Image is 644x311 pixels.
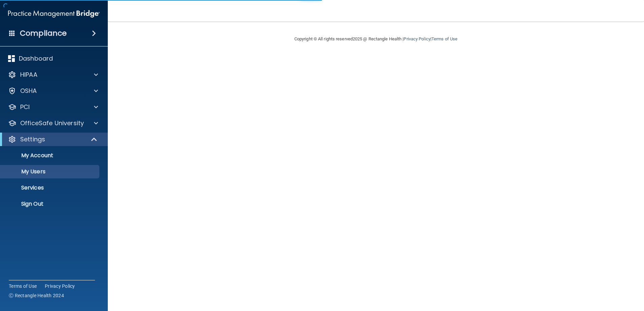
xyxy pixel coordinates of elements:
[4,184,96,191] p: Services
[4,168,96,175] p: My Users
[8,7,100,21] img: PMB logo
[20,29,67,38] h4: Compliance
[8,103,98,111] a: PCI
[8,87,98,95] a: OSHA
[8,71,98,79] a: HIPAA
[20,135,45,143] p: Settings
[431,36,457,41] a: Terms of Use
[8,55,98,63] a: Dashboard
[253,28,499,50] div: Copyright © All rights reserved 2025 @ Rectangle Health | |
[8,135,98,143] a: Settings
[20,71,37,79] p: HIPAA
[19,55,53,63] p: Dashboard
[20,87,37,95] p: OSHA
[8,119,98,127] a: OfficeSafe University
[4,201,96,207] p: Sign Out
[404,36,430,41] a: Privacy Policy
[9,292,64,299] span: Ⓒ Rectangle Health 2024
[20,119,84,127] p: OfficeSafe University
[8,55,15,62] img: dashboard.aa5b2476.svg
[20,103,30,111] p: PCI
[45,283,75,289] a: Privacy Policy
[4,152,96,159] p: My Account
[9,283,37,289] a: Terms of Use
